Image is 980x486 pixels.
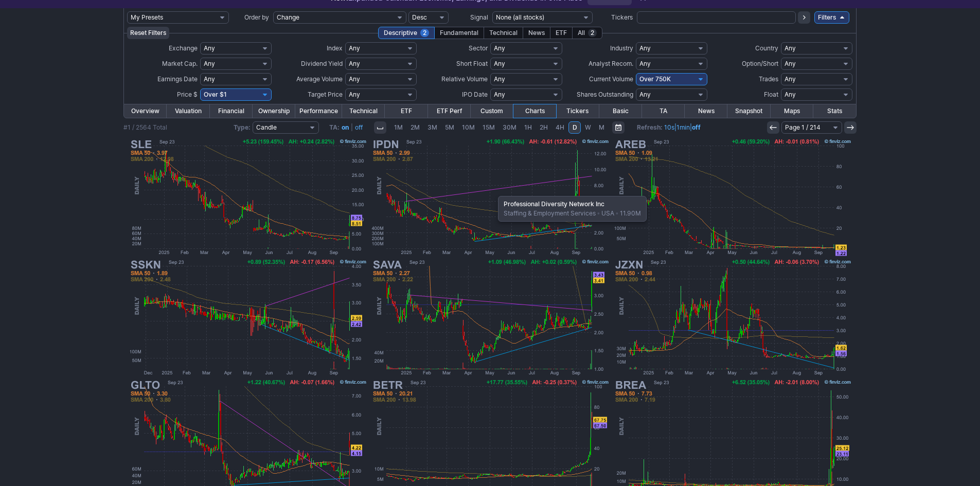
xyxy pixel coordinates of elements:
[253,104,295,118] a: Ownership
[157,75,198,83] span: Earnings Date
[596,209,601,217] span: •
[577,91,633,98] span: Shares Outstanding
[599,123,604,131] span: M
[127,27,169,39] button: Reset Filters
[498,196,647,222] div: Staffing & Employment Services USA 11.90M
[128,257,368,377] img: SSKN - STRATA Skin Sciences Inc - Stock Price Chart
[676,123,690,131] a: 1min
[327,44,343,52] span: Index
[128,137,368,257] img: SLE - Super League Enterprise Inc - Stock Price Chart
[458,121,478,134] a: 10M
[523,27,550,39] div: News
[177,91,198,98] span: Price $
[589,60,633,67] span: Analyst Recom.
[244,13,269,21] span: Order by
[585,123,591,131] span: W
[637,122,701,133] span: | |
[441,75,488,83] span: Relative Volume
[524,123,532,131] span: 1H
[434,27,484,39] div: Fundamental
[124,104,167,118] a: Overview
[390,121,406,134] a: 1M
[370,137,611,257] img: IPDN - Professional Diversity Network Inc - Stock Price Chart
[513,104,556,118] a: Charts
[471,104,513,118] a: Custom
[295,104,342,118] a: Performance
[499,121,520,134] a: 30M
[504,200,604,208] b: Professional Diversity Network Inc
[123,122,167,133] div: #1 / 2564 Total
[374,121,386,134] button: Interval
[755,44,778,52] span: Country
[308,91,343,98] span: Target Price
[378,27,435,39] div: Descriptive
[610,44,633,52] span: Industry
[556,123,564,131] span: 4H
[727,104,770,118] a: Snapshot
[521,121,536,134] a: 1H
[759,75,778,83] span: Trades
[329,123,340,131] b: TA:
[355,123,363,131] a: off
[550,27,573,39] div: ETF
[536,121,551,134] a: 2H
[813,104,856,118] a: Stats
[572,27,602,39] div: All
[573,123,577,131] span: D
[385,104,427,118] a: ETF
[411,123,420,131] span: 2M
[685,104,727,118] a: News
[479,121,498,134] a: 15M
[407,121,423,134] a: 2M
[420,29,429,37] span: 2
[503,123,516,131] span: 30M
[595,121,608,134] a: M
[301,60,343,67] span: Dividend Yield
[692,123,701,131] a: off
[614,209,620,217] span: •
[445,123,454,131] span: 5M
[484,27,523,39] div: Technical
[394,123,403,131] span: 1M
[162,60,198,67] span: Market Cap.
[441,121,458,134] a: 5M
[814,11,849,24] a: Filters
[771,104,813,118] a: Maps
[462,123,475,131] span: 10M
[552,121,568,134] a: 4H
[556,104,599,118] a: Tickers
[581,121,595,134] a: W
[568,121,581,134] a: D
[342,104,385,118] a: Technical
[483,123,495,131] span: 15M
[540,123,548,131] span: 2H
[642,104,685,118] a: TA
[612,257,853,377] img: JZXN - Jiuzi Holdings Inc - Stock Price Chart
[370,257,611,377] img: SAVA - Cassava Sciences Inc - Stock Price Chart
[234,123,251,131] b: Type:
[169,44,198,52] span: Exchange
[612,121,625,134] button: Range
[427,123,437,131] span: 3M
[424,121,441,134] a: 3M
[742,60,778,67] span: Option/Short
[470,13,488,21] span: Signal
[599,104,642,118] a: Basic
[637,123,663,131] b: Refresh:
[342,123,349,131] a: on
[764,91,778,98] span: Float
[456,60,488,67] span: Short Float
[611,13,633,21] span: Tickers
[612,137,853,257] img: AREB - American Rebel Holdings Inc - Stock Price Chart
[589,75,633,83] span: Current Volume
[428,104,471,118] a: ETF Perf
[664,123,674,131] a: 10s
[588,29,597,37] span: 2
[167,104,209,118] a: Valuation
[210,104,253,118] a: Financial
[351,123,353,131] span: |
[462,91,488,98] span: IPO Date
[469,44,488,52] span: Sector
[296,75,343,83] span: Average Volume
